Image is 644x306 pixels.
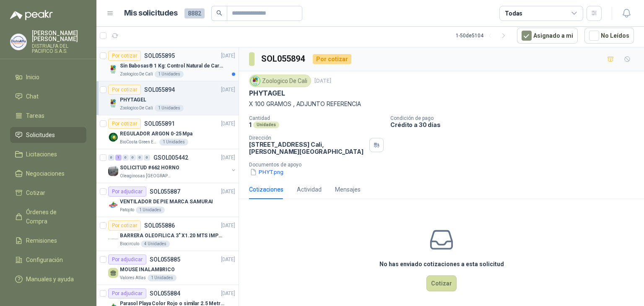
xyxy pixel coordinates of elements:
[10,108,86,124] a: Tareas
[249,185,283,194] div: Cotizaciones
[10,88,86,104] a: Chat
[108,98,118,108] img: Company Logo
[96,81,239,115] a: Por cotizarSOL055894[DATE] Company LogoPHYTAGELZoologico De Cali1 Unidades
[120,198,213,206] p: VENTILADOR DE PIE MARCA SAMURAI
[221,290,235,298] p: [DATE]
[108,166,118,176] img: Company Logo
[184,8,205,18] span: 8882
[144,53,175,59] p: SOL055895
[108,288,146,298] div: Por adjudicar
[253,122,279,128] div: Unidades
[159,139,188,145] div: 1 Unidades
[505,9,522,18] div: Todas
[96,47,239,81] a: Por cotizarSOL055895[DATE] Company LogoSin Babosas® 1 Kg: Control Natural de Caracoles y BabosasZ...
[249,162,641,168] p: Documentos de apoyo
[96,217,239,251] a: Por cotizarSOL055886[DATE] Company LogoBARRERA OLEOFILICA 3" X1.20 MTS IMPORTADOBiocirculo4 Unidades
[26,73,39,82] span: Inicio
[120,241,139,247] p: Biocirculo
[32,44,86,54] p: DISTRIALFA DEL PACIFICO S.A.S.
[249,89,285,98] p: PHYTAGEL
[221,256,235,264] p: [DATE]
[10,252,86,268] a: Configuración
[120,139,158,145] p: BioCosta Green Energy S.A.S
[26,236,57,245] span: Remisiones
[249,135,366,141] p: Dirección
[26,255,63,265] span: Configuración
[153,155,188,161] p: GSOL005442
[221,52,235,60] p: [DATE]
[26,188,45,197] span: Cotizar
[221,154,235,162] p: [DATE]
[155,105,184,112] div: 1 Unidades
[32,30,86,42] p: [PERSON_NAME] [PERSON_NAME]
[26,92,39,101] span: Chat
[249,99,634,109] p: X 100 GRAMOS , ADJUNTO REFERENCIA
[155,71,184,78] div: 1 Unidades
[221,86,235,94] p: [DATE]
[390,115,641,121] p: Condición de pago
[96,251,239,285] a: Por adjudicarSOL055885[DATE] MOUSE INALAMBRICOValores Atlas1 Unidades
[249,115,384,121] p: Cantidad
[26,207,78,226] span: Órdenes de Compra
[26,130,55,140] span: Solicitudes
[120,71,153,78] p: Zoologico De Cali
[390,121,641,128] p: Crédito a 30 días
[379,259,504,269] h3: No has enviado cotizaciones a esta solicitud
[120,173,173,179] p: Oleaginosas [GEOGRAPHIC_DATA][PERSON_NAME]
[108,155,114,161] div: 0
[517,28,578,44] button: Asignado a mi
[10,127,86,143] a: Solicitudes
[249,168,284,176] button: PHYT.png
[120,275,146,281] p: Valores Atlas
[216,10,222,16] span: search
[108,85,141,95] div: Por cotizar
[221,222,235,230] p: [DATE]
[10,146,86,162] a: Licitaciones
[120,62,224,70] p: Sin Babosas® 1 Kg: Control Natural de Caracoles y Babosas
[124,7,178,19] h1: Mis solicitudes
[108,187,146,197] div: Por adjudicar
[120,266,175,274] p: MOUSE INALAMBRICO
[249,141,366,155] p: [STREET_ADDRESS] Cali , [PERSON_NAME][GEOGRAPHIC_DATA]
[120,130,192,138] p: REGULADOR ARGON 0-25 Mpa
[10,204,86,229] a: Órdenes de Compra
[120,232,224,240] p: BARRERA OLEOFILICA 3" X1.20 MTS IMPORTADO
[130,155,136,161] div: 0
[335,185,361,194] div: Mensajes
[10,10,53,20] img: Logo peakr
[150,257,180,262] p: SOL055885
[148,275,177,281] div: 1 Unidades
[221,188,235,196] p: [DATE]
[120,96,146,104] p: PHYTAGEL
[150,290,180,296] p: SOL055884
[120,164,179,172] p: SOLICITUD #662 HORNO
[26,111,44,120] span: Tareas
[297,185,322,194] div: Actividad
[26,275,74,284] span: Manuales y ayuda
[584,28,634,44] button: No Leídos
[108,64,118,74] img: Company Logo
[108,220,141,231] div: Por cotizar
[10,69,86,85] a: Inicio
[249,75,311,87] div: Zoologico De Cali
[10,34,26,50] img: Company Logo
[150,189,180,194] p: SOL055887
[249,121,252,128] p: 1
[10,185,86,201] a: Cotizar
[144,223,175,228] p: SOL055886
[10,233,86,249] a: Remisiones
[144,155,150,161] div: 0
[141,241,170,247] div: 4 Unidades
[115,155,122,161] div: 1
[108,200,118,210] img: Company Logo
[144,121,175,127] p: SOL055891
[137,155,143,161] div: 0
[456,29,510,42] div: 1 - 50 de 5104
[10,166,86,182] a: Negociaciones
[96,183,239,217] a: Por adjudicarSOL055887[DATE] Company LogoVENTILADOR DE PIE MARCA SAMURAIPatojito1 Unidades
[426,275,457,291] button: Cotizar
[108,254,146,265] div: Por adjudicar
[96,115,239,149] a: Por cotizarSOL055891[DATE] Company LogoREGULADOR ARGON 0-25 MpaBioCosta Green Energy S.A.S1 Unidades
[314,77,331,85] p: [DATE]
[26,169,65,178] span: Negociaciones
